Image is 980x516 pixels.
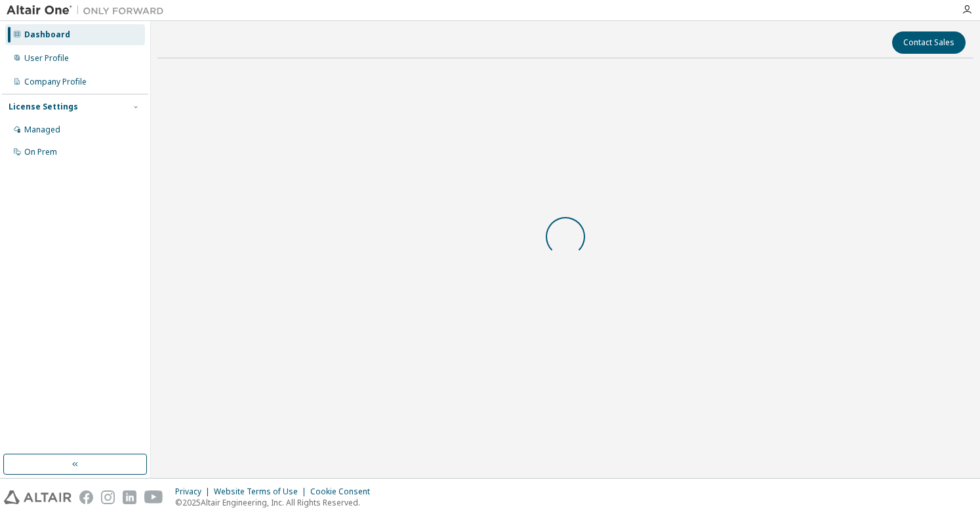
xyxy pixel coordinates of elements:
div: License Settings [9,102,78,112]
div: Website Terms of Use [214,486,310,497]
div: Company Profile [24,77,87,87]
img: youtube.svg [144,490,163,504]
img: facebook.svg [79,490,93,504]
div: On Prem [24,147,57,157]
img: Altair One [7,4,171,17]
img: linkedin.svg [123,490,136,504]
img: instagram.svg [101,490,115,504]
div: User Profile [24,53,69,64]
div: Cookie Consent [310,486,378,497]
p: © 2025 Altair Engineering, Inc. All Rights Reserved. [175,497,378,508]
button: Contact Sales [892,31,966,54]
div: Privacy [175,486,214,497]
div: Managed [24,125,60,135]
div: Dashboard [24,30,70,40]
img: altair_logo.svg [4,490,71,504]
